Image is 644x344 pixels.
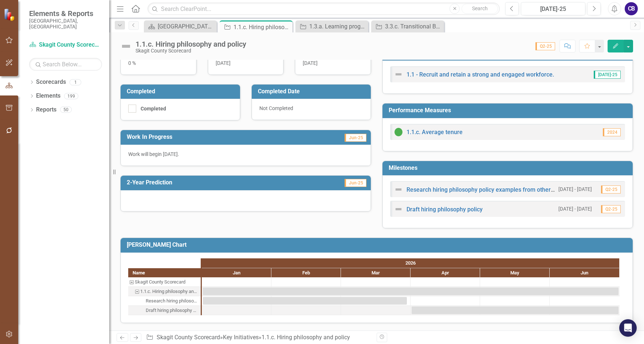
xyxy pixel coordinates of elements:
[70,79,81,85] div: 1
[127,179,287,186] h3: 2-Year Prediction
[558,206,592,212] small: [DATE] - [DATE]
[202,258,620,268] div: 2026
[407,71,554,78] a: 1.1 - Recruit and retain a strong and engaged workforce.
[148,3,500,15] input: Search ClearPoint...
[297,22,366,31] a: 1.3.a. Learning program
[29,9,102,18] span: Elements & Reports
[146,306,199,315] div: Draft hiring philosophy policy
[157,334,220,341] a: Skagit County Scorecard
[146,22,215,31] a: [GEOGRAPHIC_DATA] Page
[523,5,583,13] div: [DATE]-25
[203,297,407,305] div: Task: Start date: 2026-01-01 End date: 2026-03-30
[36,78,66,86] a: Scorecards
[394,70,403,79] img: Not Defined
[373,22,442,31] a: 3.3.c. Transitional Beds with Case Management
[216,60,231,66] span: [DATE]
[535,42,555,50] span: Q2-25
[601,205,621,213] span: Q2-25
[603,128,621,136] span: 2024
[407,186,580,193] a: Research hiring philosophy policy examples from other employers
[128,277,201,287] div: Task: Skagit County Scorecard Start date: 2026-01-01 End date: 2026-01-02
[262,334,350,341] div: 1.1.c. Hiring philosophy and policy
[146,333,371,342] div: » »
[127,134,287,140] h3: Work In Progress
[128,268,201,277] div: Name
[121,54,196,75] div: 0 %
[619,319,637,337] div: Open Intercom Messenger
[558,186,592,193] small: [DATE] - [DATE]
[252,99,371,120] div: Not Completed
[521,2,585,15] button: [DATE]-25
[136,48,246,54] div: Skagit County Scorecard
[128,296,201,306] div: Research hiring philosophy policy examples from other employers
[625,2,638,15] button: CB
[389,165,629,171] h3: Milestones
[407,129,463,136] a: 1.1.c. Average tenure
[601,185,621,193] span: Q2-25
[407,206,483,213] a: Draft hiring philosophy policy
[127,242,629,248] h3: [PERSON_NAME] Chart
[203,288,619,295] div: Task: Start date: 2026-01-01 End date: 2026-06-30
[303,60,318,66] span: [DATE]
[29,41,102,49] a: Skagit County Scorecard
[389,107,629,114] h3: Performance Measures
[36,92,60,100] a: Elements
[480,268,550,278] div: May
[128,306,201,315] div: Draft hiring philosophy policy
[128,277,201,287] div: Skagit County Scorecard
[394,128,403,136] img: On Target
[128,150,363,158] p: Work will begin [DATE].
[394,205,403,214] img: Not Defined
[140,287,199,296] div: 1.1.c. Hiring philosophy and policy
[127,88,236,95] h3: Completed
[594,71,621,79] span: [DATE]-25
[233,23,291,32] div: 1.1.c. Hiring philosophy and policy
[60,107,72,113] div: 50
[345,179,366,187] span: Jun-25
[341,268,411,278] div: Mar
[4,8,16,21] img: ClearPoint Strategy
[345,134,366,142] span: Jun-25
[36,106,56,114] a: Reports
[135,277,185,287] div: Skagit County Scorecard
[29,58,102,71] input: Search Below...
[472,5,488,11] span: Search
[309,22,366,31] div: 1.3.a. Learning program
[202,268,271,278] div: Jan
[412,306,619,314] div: Task: Start date: 2026-04-01 End date: 2026-06-30
[394,185,403,194] img: Not Defined
[258,88,368,95] h3: Completed Date
[29,18,102,30] small: [GEOGRAPHIC_DATA], [GEOGRAPHIC_DATA]
[462,4,498,14] button: Search
[64,93,78,99] div: 199
[120,40,132,52] img: Not Defined
[158,22,215,31] div: [GEOGRAPHIC_DATA] Page
[128,306,201,315] div: Task: Start date: 2026-04-01 End date: 2026-06-30
[271,268,341,278] div: Feb
[128,287,201,296] div: Task: Start date: 2026-01-01 End date: 2026-06-30
[128,287,201,296] div: 1.1.c. Hiring philosophy and policy
[550,268,620,278] div: Jun
[411,268,480,278] div: Apr
[385,22,442,31] div: 3.3.c. Transitional Beds with Case Management
[223,334,259,341] a: Key Initiatives
[128,296,201,306] div: Task: Start date: 2026-01-01 End date: 2026-03-30
[146,296,199,306] div: Research hiring philosophy policy examples from other employers
[136,40,246,48] div: 1.1.c. Hiring philosophy and policy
